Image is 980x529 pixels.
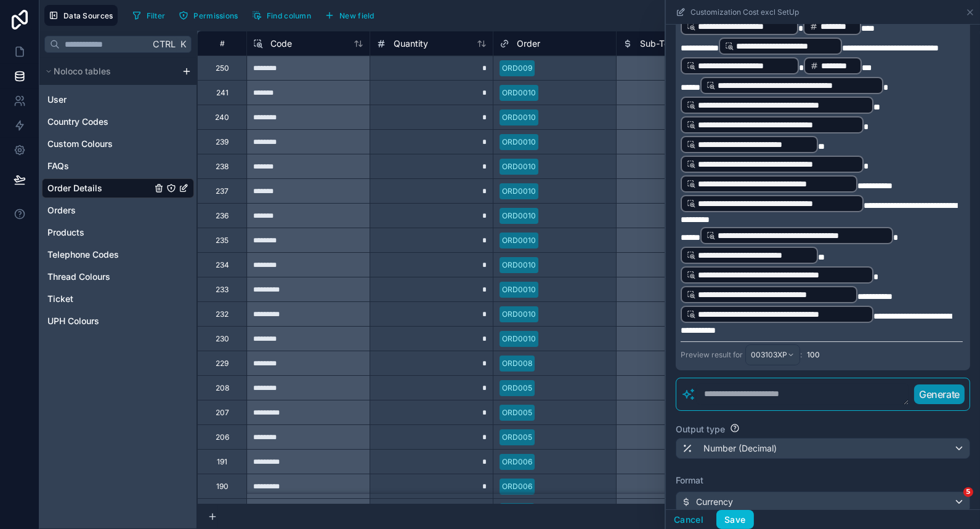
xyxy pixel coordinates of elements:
button: Filter [128,6,170,25]
div: ORD006 [502,481,532,492]
div: 207 [216,408,229,418]
span: Find column [267,11,311,20]
span: 003103XP [751,350,787,360]
button: Generate [914,384,965,404]
span: Currency [696,496,733,508]
button: Data Sources [44,5,118,26]
div: 239 [216,137,229,147]
div: Order Details [42,178,194,198]
div: FAQs [42,156,194,176]
div: # [207,39,237,48]
div: ORD0010 [502,112,536,123]
div: 206 [216,432,229,442]
div: ORD0010 [502,235,536,246]
span: UPH Colours [47,315,99,327]
div: 229 [216,359,229,368]
button: Number (Decimal) [676,438,970,459]
div: Ticket [42,289,194,309]
div: 238 [216,162,229,172]
div: ORD005 [502,407,532,418]
div: 230 [216,334,229,344]
div: 250 [216,63,229,73]
div: ORD009 [502,63,532,74]
span: 100 [807,350,820,360]
div: Telephone Codes [42,245,194,264]
span: Ctrl [152,36,177,52]
div: ORD0010 [502,309,536,320]
span: New field [339,11,375,20]
span: FAQs [47,160,69,172]
div: 235 [216,236,229,245]
div: 190 [216,482,229,491]
span: Country Codes [47,116,108,128]
span: Code [270,38,292,50]
button: Permissions [174,6,242,25]
span: Telephone Codes [47,249,119,261]
div: ORD005 [502,432,532,443]
button: Find column [248,6,315,25]
div: ORD0010 [502,210,536,221]
div: ORD0010 [502,186,536,197]
span: 5 [963,487,973,497]
div: ORD0010 [502,260,536,271]
span: Custom Colours [47,138,113,150]
div: scrollable content [39,58,196,336]
span: Order Details [47,182,102,194]
span: Permissions [193,11,238,20]
iframe: Intercom live chat [938,487,968,517]
div: Country Codes [42,112,194,132]
span: Products [47,226,84,239]
span: Data Sources [63,11,113,20]
div: ORD008 [502,358,532,369]
div: 191 [217,457,227,467]
div: 234 [216,260,229,270]
div: Preview result for : [681,344,802,365]
div: 208 [216,383,229,393]
div: 240 [215,113,229,122]
p: Generate [919,387,960,402]
span: Order [517,38,540,50]
span: Quantity [394,38,428,50]
span: Ticket [47,293,73,305]
div: ORD0010 [502,161,536,172]
label: Format [676,474,970,487]
div: ORD006 [502,456,532,467]
div: ORD0010 [502,87,536,98]
span: User [47,93,67,106]
span: Sub-Total [640,38,679,50]
div: ORD0010 [502,333,536,344]
span: Filter [147,11,166,20]
a: Permissions [174,6,247,25]
div: 233 [216,285,229,295]
div: UPH Colours [42,311,194,331]
button: 003103XP [745,344,800,365]
div: ORD0010 [502,284,536,295]
div: Thread Colours [42,267,194,287]
div: 241 [216,88,229,98]
label: Output type [676,423,725,436]
div: ORD0010 [502,137,536,148]
div: 236 [216,211,229,221]
button: New field [320,6,379,25]
div: ORD005 [502,383,532,394]
div: 237 [216,186,229,196]
div: User [42,90,194,109]
span: Orders [47,204,76,217]
div: Products [42,223,194,242]
span: K [179,40,187,49]
button: Currency [676,491,970,512]
div: 232 [216,309,229,319]
span: Noloco tables [54,65,111,78]
div: Orders [42,201,194,220]
span: Number (Decimal) [703,442,777,455]
div: Custom Colours [42,134,194,154]
button: Noloco tables [42,63,177,80]
span: Thread Colours [47,271,110,283]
